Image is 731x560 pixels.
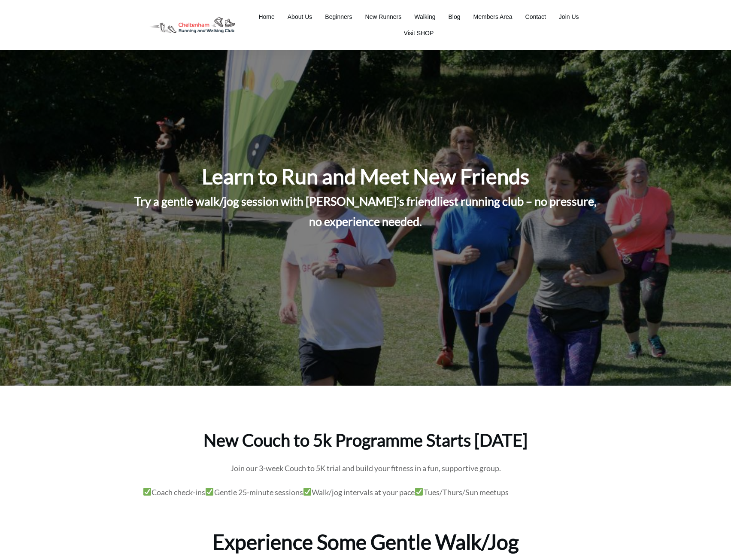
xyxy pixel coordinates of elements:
[303,488,311,496] img: ✅
[325,11,352,23] a: Beginners
[525,11,546,23] a: Contact
[258,11,274,23] a: Home
[449,11,461,23] a: Blog
[134,194,597,228] strong: Try a gentle walk/jog session with [PERSON_NAME]’s friendliest running club – no pressure, no exp...
[365,11,401,23] a: New Runners
[206,488,213,496] img: ✅
[143,488,151,496] img: ✅
[143,429,588,462] h1: New Couch to 5k Programme Starts [DATE]
[414,11,435,23] a: Walking
[404,27,434,39] a: Visit SHOP
[473,11,513,23] a: Members Area
[143,486,588,510] p: Coach check-ins Gentle 25-minute sessions Walk/jog intervals at your pace Tues/Thurs/Sun meetups
[288,11,312,23] a: About Us
[559,11,579,23] a: Join Us
[143,462,588,486] p: Join our 3-week Couch to 5K trial and build your fitness in a fun, supportive group.
[415,488,423,496] img: ✅
[202,163,529,190] h1: Learn to Run and Meet New Friends
[143,11,243,40] img: Decathlon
